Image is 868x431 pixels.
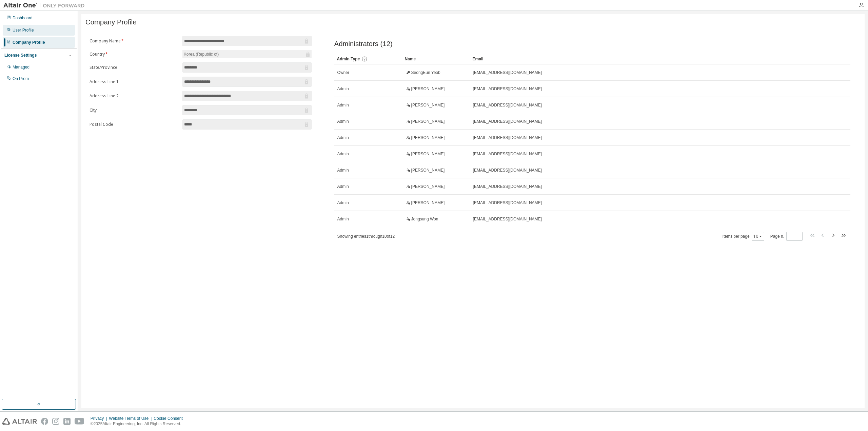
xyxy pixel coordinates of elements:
[109,416,154,421] div: Website Terms of Use
[473,54,832,64] div: Email
[13,15,33,21] div: Dashboard
[411,119,445,124] span: [PERSON_NAME]
[753,234,763,239] button: 10
[13,40,45,45] div: Company Profile
[411,168,445,173] span: [PERSON_NAME]
[334,40,393,48] span: Administrators (12)
[723,232,764,241] span: Items per page
[473,168,542,173] span: [EMAIL_ADDRESS][DOMAIN_NAME]
[90,93,178,99] label: Address Line 2
[90,52,178,57] label: Country
[91,421,187,427] p: © 2025 Altair Engineering, Inc. All Rights Reserved.
[473,86,542,92] span: [EMAIL_ADDRESS][DOMAIN_NAME]
[411,70,440,75] span: SeongEun Yeob
[337,168,349,173] span: Admin
[337,234,395,239] span: Showing entries 1 through 10 of 12
[90,107,178,113] label: City
[411,216,438,222] span: Jongsung Won
[63,418,71,425] img: linkedin.svg
[473,184,542,189] span: [EMAIL_ADDRESS][DOMAIN_NAME]
[337,184,349,189] span: Admin
[411,86,445,92] span: [PERSON_NAME]
[411,200,445,205] span: [PERSON_NAME]
[473,135,542,140] span: [EMAIL_ADDRESS][DOMAIN_NAME]
[2,418,37,425] img: altair_logo.svg
[473,102,542,108] span: [EMAIL_ADDRESS][DOMAIN_NAME]
[473,119,542,124] span: [EMAIL_ADDRESS][DOMAIN_NAME]
[183,51,220,58] div: Korea (Republic of)
[473,200,542,205] span: [EMAIL_ADDRESS][DOMAIN_NAME]
[337,86,349,92] span: Admin
[337,135,349,140] span: Admin
[90,122,178,127] label: Postal Code
[337,57,360,61] span: Admin Type
[91,416,109,421] div: Privacy
[154,416,186,421] div: Cookie Consent
[473,70,542,75] span: [EMAIL_ADDRESS][DOMAIN_NAME]
[337,70,349,75] span: Owner
[411,102,445,108] span: [PERSON_NAME]
[13,64,29,70] div: Managed
[337,119,349,124] span: Admin
[182,50,312,58] div: Korea (Republic of)
[41,418,48,425] img: facebook.svg
[337,151,349,157] span: Admin
[75,418,84,425] img: youtube.svg
[411,184,445,189] span: [PERSON_NAME]
[405,54,467,64] div: Name
[4,53,37,58] div: License Settings
[90,79,178,84] label: Address Line 1
[85,18,137,26] span: Company Profile
[337,102,349,108] span: Admin
[473,216,542,222] span: [EMAIL_ADDRESS][DOMAIN_NAME]
[13,76,29,81] div: On Prem
[337,216,349,222] span: Admin
[770,232,803,241] span: Page n.
[90,38,178,44] label: Company Name
[411,151,445,157] span: [PERSON_NAME]
[473,151,542,157] span: [EMAIL_ADDRESS][DOMAIN_NAME]
[90,65,178,70] label: State/Province
[337,200,349,205] span: Admin
[411,135,445,140] span: [PERSON_NAME]
[52,418,59,425] img: instagram.svg
[3,2,88,9] img: Altair One
[13,27,34,33] div: User Profile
